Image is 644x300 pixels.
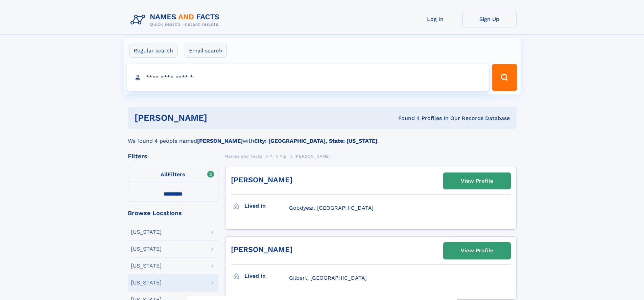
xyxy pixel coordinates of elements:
[461,243,493,258] div: View Profile
[225,152,262,160] a: Names and Facts
[461,173,493,189] div: View Profile
[444,243,510,259] a: View Profile
[127,64,489,91] input: search input
[128,153,218,159] div: Filters
[289,275,367,281] span: Gilbert, [GEOGRAPHIC_DATA]
[289,205,374,211] span: Goodyear, [GEOGRAPHIC_DATA]
[231,245,292,254] a: [PERSON_NAME]
[280,154,287,159] span: Yip
[131,246,162,252] div: [US_STATE]
[294,154,331,159] span: [PERSON_NAME]
[131,229,162,235] div: [US_STATE]
[128,11,225,29] img: Logo Names and Facts
[185,44,227,58] label: Email search
[128,129,517,145] div: We found 4 people named with .
[270,152,272,160] a: Y
[197,138,243,144] b: [PERSON_NAME]
[254,138,377,144] b: City: [GEOGRAPHIC_DATA], State: [US_STATE]
[135,114,303,122] h1: [PERSON_NAME]
[303,115,510,122] div: Found 4 Profiles In Our Records Database
[280,152,287,160] a: Yip
[462,11,517,27] a: Sign Up
[270,154,272,159] span: Y
[231,176,292,184] a: [PERSON_NAME]
[492,64,517,91] button: Search Button
[244,270,289,282] h3: Lived in
[408,11,462,27] a: Log In
[129,44,177,58] label: Regular search
[131,280,162,285] div: [US_STATE]
[444,173,510,189] a: View Profile
[128,210,218,216] div: Browse Locations
[244,200,289,212] h3: Lived in
[131,263,162,269] div: [US_STATE]
[161,171,168,178] span: All
[128,167,218,183] label: Filters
